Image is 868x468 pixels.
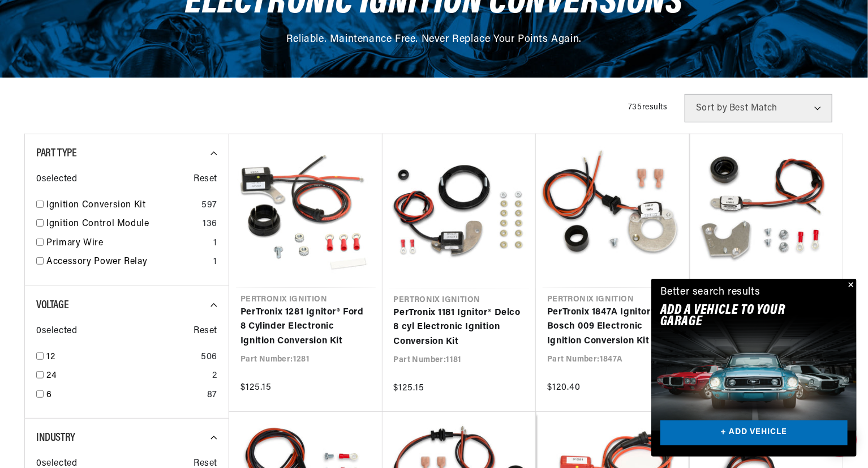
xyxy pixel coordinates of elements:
[201,198,217,213] div: 597
[194,324,217,339] span: Reset
[36,148,76,159] span: Part Type
[660,420,848,446] a: + ADD VEHICLE
[286,35,582,45] span: Reliable. Maintenance Free. Never Replace Your Points Again.
[46,198,197,213] a: Ignition Conversion Kit
[843,279,857,292] button: Close
[36,432,75,444] span: Industry
[660,305,819,328] h2: Add A VEHICLE to your garage
[36,324,77,339] span: 0 selected
[46,369,208,384] a: 24
[36,172,77,187] span: 0 selected
[46,388,203,403] a: 6
[36,300,68,311] span: Voltage
[213,255,217,270] div: 1
[685,94,832,122] select: Sort by
[46,217,198,232] a: Ignition Control Module
[628,103,668,112] span: 735 results
[696,104,727,113] span: Sort by
[207,388,217,403] div: 87
[660,284,760,301] div: Better search results
[240,305,371,349] a: PerTronix 1281 Ignitor® Ford 8 Cylinder Electronic Ignition Conversion Kit
[394,306,525,350] a: PerTronix 1181 Ignitor® Delco 8 cyl Electronic Ignition Conversion Kit
[203,217,217,232] div: 136
[194,172,217,187] span: Reset
[213,236,217,251] div: 1
[46,255,209,270] a: Accessory Power Relay
[201,350,217,365] div: 506
[46,236,209,251] a: Primary Wire
[547,305,678,349] a: PerTronix 1847A Ignitor® Bosch 009 Electronic Ignition Conversion Kit
[46,350,196,365] a: 12
[212,369,217,384] div: 2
